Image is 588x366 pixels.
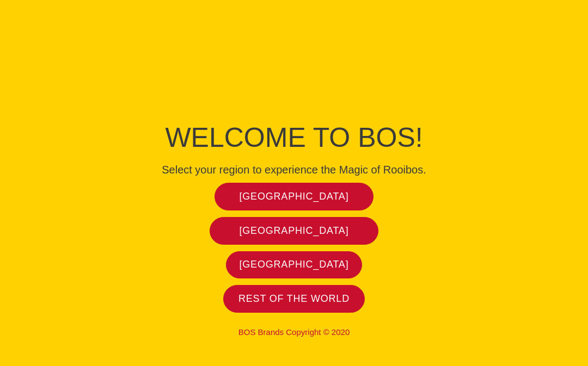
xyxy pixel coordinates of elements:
[240,225,349,237] span: [GEOGRAPHIC_DATA]
[240,190,349,203] span: [GEOGRAPHIC_DATA]
[65,119,523,157] h1: Welcome to BOS!
[65,327,523,337] p: BOS Brands Copyright © 2020
[253,25,335,107] img: Bos Brands
[223,285,365,313] a: Rest of the world
[210,217,379,245] a: [GEOGRAPHIC_DATA]
[240,258,349,271] span: [GEOGRAPHIC_DATA]
[215,183,374,210] a: [GEOGRAPHIC_DATA]
[238,293,350,305] span: Rest of the world
[65,163,523,176] h4: Select your region to experience the Magic of Rooibos.
[226,251,362,279] a: [GEOGRAPHIC_DATA]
